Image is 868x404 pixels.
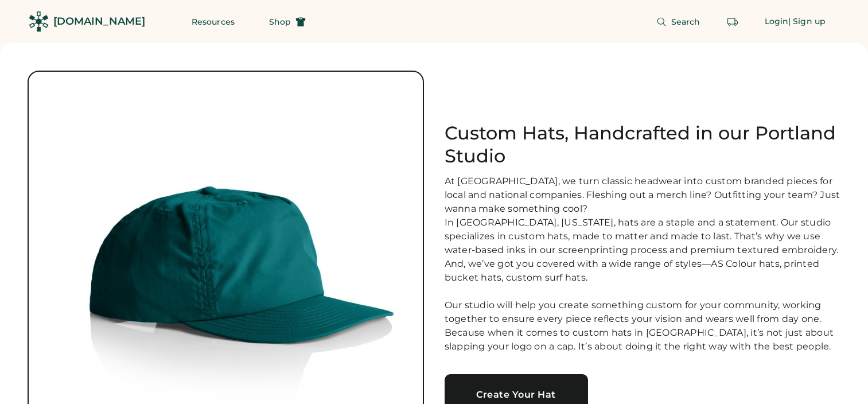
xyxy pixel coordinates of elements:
[445,174,841,353] div: At [GEOGRAPHIC_DATA], we turn classic headwear into custom branded pieces for local and national ...
[255,10,320,33] button: Shop
[53,14,145,29] div: [DOMAIN_NAME]
[178,10,248,33] button: Resources
[269,18,291,26] span: Shop
[445,122,841,168] h1: Custom Hats, Handcrafted in our Portland Studio
[29,11,49,32] img: Rendered Logo - Screens
[721,10,744,33] button: Retrieve an order
[788,16,826,28] div: | Sign up
[671,18,700,26] span: Search
[643,10,714,33] button: Search
[458,390,574,399] div: Create Your Hat
[765,16,789,28] div: Login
